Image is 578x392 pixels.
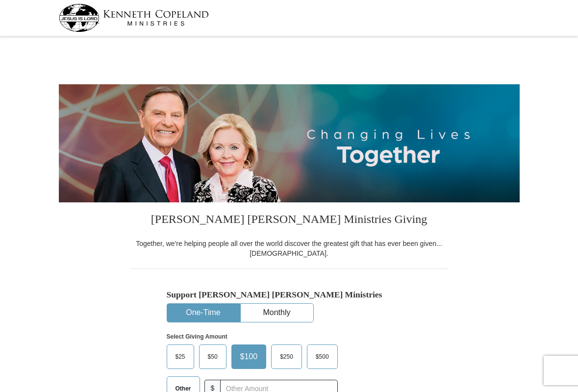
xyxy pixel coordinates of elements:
[59,4,209,32] img: kcm-header-logo.svg
[203,349,223,364] span: $50
[311,349,334,364] span: $500
[130,202,449,239] h3: [PERSON_NAME] [PERSON_NAME] Ministries Giving
[167,333,227,340] strong: Select Giving Amount
[241,304,313,322] button: Monthly
[275,349,298,364] span: $250
[171,349,190,364] span: $25
[167,290,412,300] h5: Support [PERSON_NAME] [PERSON_NAME] Ministries
[130,239,449,258] div: Together, we're helping people all over the world discover the greatest gift that has ever been g...
[235,349,263,364] span: $100
[167,304,240,322] button: One-Time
